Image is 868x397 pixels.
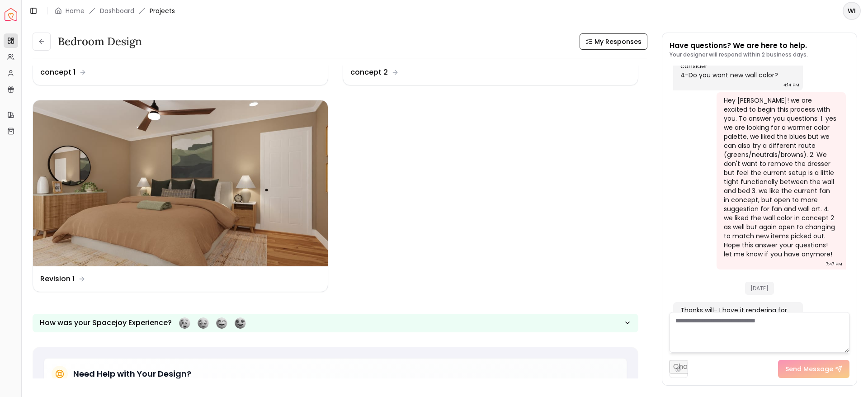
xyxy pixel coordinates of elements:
[670,51,808,58] p: Your designer will respond within 2 business days.
[843,2,861,20] button: WI
[55,6,175,15] nav: breadcrumb
[350,67,388,78] dd: concept 2
[724,96,837,259] div: Hey [PERSON_NAME]! we are excited to begin this process with you. To answer you questions: 1. yes...
[580,33,647,50] button: My Responses
[745,282,774,295] span: [DATE]
[844,3,860,19] span: WI
[100,6,134,15] a: Dashboard
[40,317,172,328] p: How was your Spacejoy Experience?
[66,6,85,15] a: Home
[783,80,799,90] div: 4:14 PM
[680,306,794,324] div: Thanks will- I have it rendering for you!
[5,8,17,21] img: Spacejoy Logo
[5,8,17,21] a: Spacejoy
[58,34,142,49] h3: Bedroom design
[40,274,75,284] dd: Revision 1
[670,40,808,51] p: Have questions? We are here to help.
[33,100,328,292] a: Revision 1Revision 1
[826,260,842,269] div: 7:47 PM
[594,37,642,46] span: My Responses
[150,6,175,15] span: Projects
[73,368,191,380] h5: Need Help with Your Design?
[33,314,638,332] button: How was your Spacejoy Experience?Feeling terribleFeeling badFeeling goodFeeling awesome
[33,100,328,266] img: Revision 1
[40,67,75,78] dd: concept 1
